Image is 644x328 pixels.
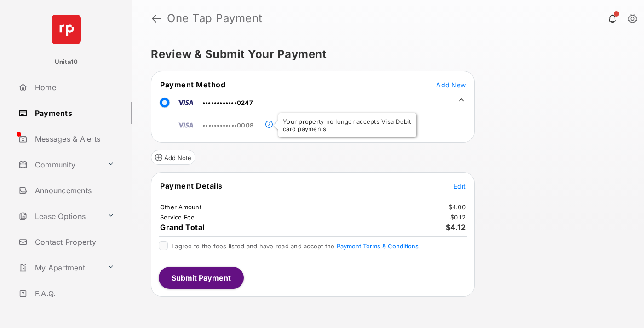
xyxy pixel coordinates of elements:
[454,182,466,190] span: Edit
[160,213,195,221] td: Service Fee
[448,203,466,211] td: $4.00
[15,205,103,227] a: Lease Options
[160,181,223,190] span: Payment Details
[15,282,132,305] a: F.A.Q.
[436,80,466,89] button: Add New
[202,99,253,106] span: ••••••••••••0247
[167,13,263,24] strong: One Tap Payment
[278,113,416,137] div: Your property no longer accepts Visa Debit card payments
[151,150,195,165] button: Add Note
[15,76,132,98] a: Home
[15,179,132,201] a: Announcements
[160,223,205,232] span: Grand Total
[160,80,225,89] span: Payment Method
[446,223,466,232] span: $4.12
[15,128,132,150] a: Messages & Alerts
[151,49,618,60] h5: Review & Submit Your Payment
[454,181,466,190] button: Edit
[172,242,419,250] span: I agree to the fees listed and have read and accept the
[273,114,350,129] a: Payment Method Unavailable
[337,242,419,250] button: I agree to the fees listed and have read and accept the
[436,81,466,89] span: Add New
[15,102,132,124] a: Payments
[15,154,103,176] a: Community
[159,267,244,289] button: Submit Payment
[15,231,132,253] a: Contact Property
[15,257,103,279] a: My Apartment
[450,213,466,221] td: $0.12
[52,15,81,44] img: svg+xml;base64,PHN2ZyB4bWxucz0iaHR0cDovL3d3dy53My5vcmcvMjAwMC9zdmciIHdpZHRoPSI2NCIgaGVpZ2h0PSI2NC...
[55,58,78,67] p: Unita10
[160,203,202,211] td: Other Amount
[202,121,253,129] span: ••••••••••••0008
